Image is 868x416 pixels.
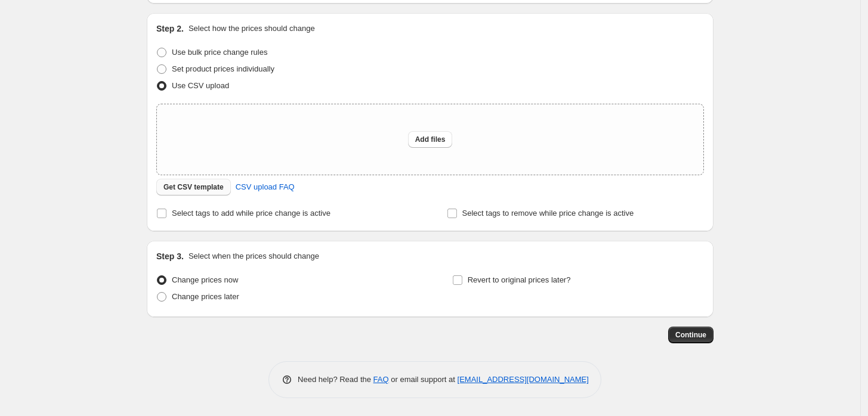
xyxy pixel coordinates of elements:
[458,375,589,384] a: [EMAIL_ADDRESS][DOMAIN_NAME]
[298,375,373,384] span: Need help? Read the
[172,209,330,218] span: Select tags to add while price change is active
[156,23,184,35] h2: Step 2.
[468,275,571,284] span: Revert to original prices later?
[172,81,229,90] span: Use CSV upload
[408,131,453,148] button: Add files
[675,330,706,340] span: Continue
[172,292,239,301] span: Change prices later
[172,48,267,57] span: Use bulk price change rules
[156,250,184,262] h2: Step 3.
[156,179,231,195] button: Get CSV template
[172,275,238,284] span: Change prices now
[373,375,389,384] a: FAQ
[163,182,224,192] span: Get CSV template
[172,64,274,73] span: Set product prices individually
[228,178,302,197] a: CSV upload FAQ
[389,375,458,384] span: or email support at
[462,209,634,218] span: Select tags to remove while price change is active
[189,250,319,262] p: Select when the prices should change
[415,135,446,144] span: Add files
[236,181,295,193] span: CSV upload FAQ
[668,327,713,343] button: Continue
[189,23,315,35] p: Select how the prices should change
